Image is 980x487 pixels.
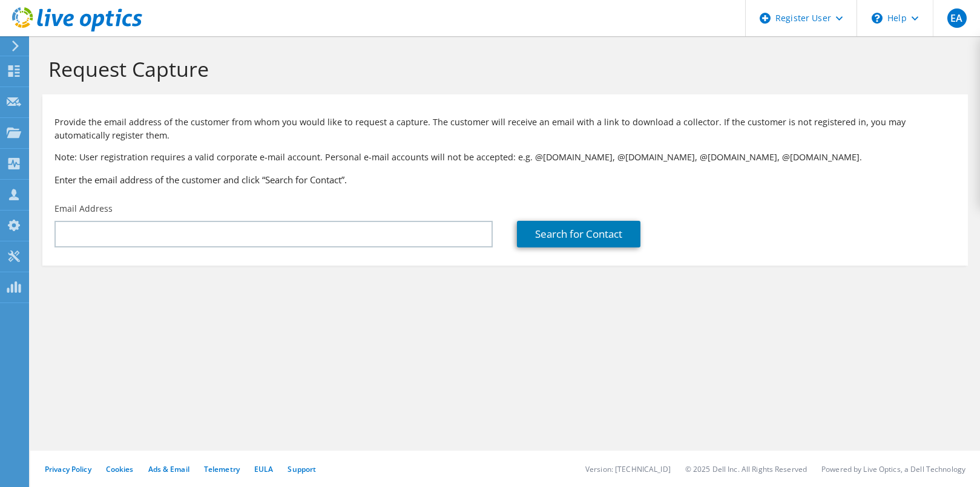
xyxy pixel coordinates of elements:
p: Provide the email address of the customer from whom you would like to request a capture. The cust... [54,116,956,142]
li: © 2025 Dell Inc. All Rights Reserved [685,464,807,474]
a: Privacy Policy [45,464,91,474]
a: Telemetry [204,464,240,474]
span: EA [947,8,967,28]
li: Version: [TECHNICAL_ID] [585,464,671,474]
a: Ads & Email [148,464,189,474]
a: EULA [254,464,273,474]
p: Note: User registration requires a valid corporate e-mail account. Personal e-mail accounts will ... [54,151,956,164]
h3: Enter the email address of the customer and click “Search for Contact”. [54,173,956,186]
h1: Request Capture [48,56,956,82]
li: Powered by Live Optics, a Dell Technology [821,464,965,474]
a: Search for Contact [517,221,640,247]
a: Cookies [106,464,134,474]
svg: \n [872,13,883,24]
a: Support [288,464,316,474]
label: Email Address [54,203,113,215]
